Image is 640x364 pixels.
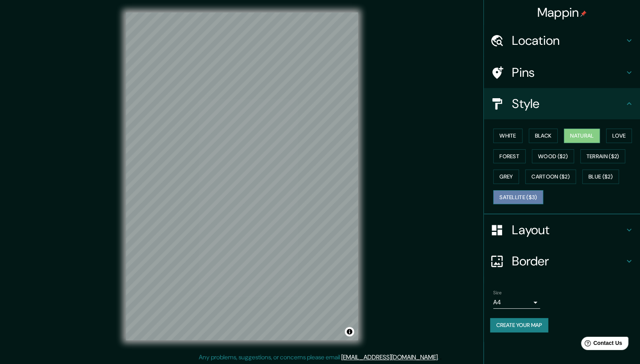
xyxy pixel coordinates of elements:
[440,353,442,362] div: .
[529,129,558,143] button: Black
[580,149,626,164] button: Terrain ($2)
[512,96,624,111] h4: Style
[564,129,600,143] button: Natural
[532,149,574,164] button: Wood ($2)
[582,170,619,184] button: Blue ($2)
[490,318,548,332] button: Create your map
[512,253,624,269] h4: Border
[484,57,640,88] div: Pins
[493,190,543,205] button: Satellite ($3)
[512,222,624,238] h4: Layout
[606,129,632,143] button: Love
[493,296,540,309] div: A4
[512,65,624,80] h4: Pins
[199,353,439,362] p: Any problems, suggestions, or concerns please email .
[126,12,358,340] canvas: Map
[341,353,438,361] a: [EMAIL_ADDRESS][DOMAIN_NAME]
[439,353,440,362] div: .
[525,170,576,184] button: Cartoon ($2)
[484,88,640,119] div: Style
[537,5,587,20] h4: Mappin
[484,246,640,277] div: Border
[493,149,526,164] button: Forest
[345,327,354,336] button: Toggle attribution
[484,25,640,56] div: Location
[580,11,587,17] img: pin-icon.png
[493,129,522,143] button: White
[484,214,640,246] div: Layout
[570,334,631,355] iframe: Help widget launcher
[493,170,519,184] button: Grey
[493,290,501,296] label: Size
[512,33,624,48] h4: Location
